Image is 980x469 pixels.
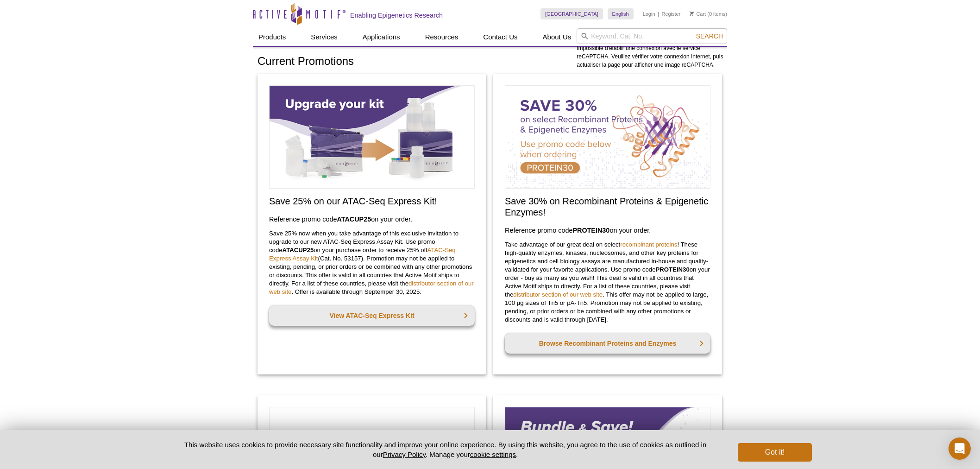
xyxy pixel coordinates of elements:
[577,28,727,69] div: Impossible d'établir une connexion avec le service reCAPTCHA. Veuillez vérifier votre connexion I...
[505,241,710,324] p: Take advantage of our great deal on select ! These high-quality enzymes, kinases, nucleosomes, an...
[608,8,634,19] a: English
[253,28,291,46] a: Products
[577,28,727,44] input: Keyword, Cat. No.
[661,11,680,17] a: Register
[540,8,603,19] a: [GEOGRAPHIC_DATA]
[690,8,727,19] li: (0 items)
[572,227,609,234] strong: PROTEIN30
[477,28,523,46] a: Contact Us
[269,85,475,189] img: Save on ATAC-Seq Express Assay Kit
[655,266,689,273] strong: PROTEIN30
[168,440,722,459] p: This website uses cookies to provide necessary site functionality and improve your online experie...
[949,437,971,460] div: Open Intercom Messenger
[420,28,464,46] a: Resources
[643,11,655,17] a: Login
[620,241,677,248] a: recombinant proteins
[283,247,314,254] strong: ATACUP25
[470,450,516,458] button: cookie settings
[269,305,475,326] a: View ATAC-Seq Express Kit
[505,333,710,354] a: Browse Recombinant Proteins and Enzymes
[258,55,722,69] h1: Current Promotions
[505,225,710,236] h3: Reference promo code on your order.
[505,85,710,189] img: Save on Recombinant Proteins and Enzymes
[658,8,659,19] li: |
[269,280,474,295] a: distributor section of our web site
[696,32,723,40] span: Search
[305,28,343,46] a: Services
[738,443,812,462] button: Got it!
[350,11,443,19] h2: Enabling Epigenetics Research
[269,229,475,296] p: Save 25% now when you take advantage of this exclusive invitation to upgrade to our new ATAC-Seq ...
[337,215,371,223] strong: ATACUP25
[690,11,694,16] img: Your Cart
[690,11,706,17] a: Cart
[383,450,426,458] a: Privacy Policy
[537,28,577,46] a: About Us
[269,214,475,225] h3: Reference promo code on your order.
[269,196,475,207] h2: Save 25% on our ATAC-Seq Express Kit!
[693,32,726,40] button: Search
[357,28,406,46] a: Applications
[505,196,710,218] h2: Save 30% on Recombinant Proteins & Epigenetic Enzymes!
[513,291,603,298] a: distributor section of our web site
